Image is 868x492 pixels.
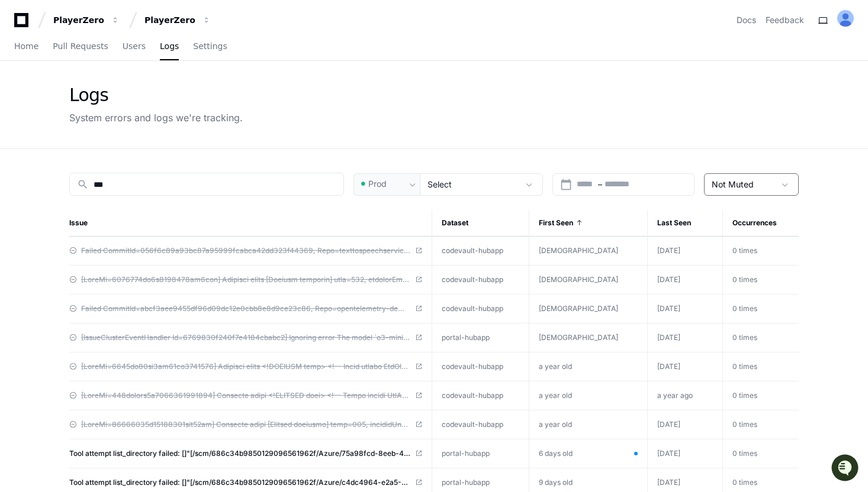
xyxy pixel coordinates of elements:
a: Tool attempt list_directory failed: []"[/scm/686c34b9850129096561962f/Azure/75a98fcd-8eeb-43bc-81... [69,449,422,458]
td: codevault-hubapp [432,266,529,294]
span: Last Seen [657,218,691,228]
img: 1756235613930-3d25f9e4-fa56-45dd-b3ad-e072dfbd1548 [12,88,33,109]
td: [DEMOGRAPHIC_DATA] [529,266,647,294]
mat-icon: search [77,179,89,190]
img: ALV-UjVcatvuIE3Ry8vbS9jTwWSCDSui9a-KCMAzof9oLoUoPIJpWA8kMXHdAIcIkQmvFwXZGxSVbioKmBNr7v50-UrkRVwdj... [837,10,854,27]
div: System errors and logs we're tracking. [69,111,243,125]
td: [DEMOGRAPHIC_DATA] [529,323,647,352]
th: Issue [69,210,432,237]
div: Welcome [12,47,216,66]
span: [LoreMi=6645do80si3am61co3741576] Adipisci elits <!DOEIUSM temp> <!-- Incid utlabo EtdOlorem! A e... [81,362,410,371]
a: Failed CommitId=abcf3aee9455df96d09dc12e0cbb8e8d9ce23c86, Repo=opentelemetry-demo, Error=Missing ... [69,304,422,313]
span: Select [427,179,452,189]
span: First Seen [539,218,573,228]
img: PlayerZero [12,12,36,35]
button: PlayerZero [140,9,216,31]
th: Occurrences [722,210,799,237]
span: 0 times [732,333,757,342]
a: Tool attempt list_directory failed: []"[/scm/686c34b9850129096561962f/Azure/c4dc4964-e2a5-472e-b3... [69,478,422,487]
td: [DATE] [647,237,722,266]
a: [LoreMi=6076774do6s8198478am6con] Adipisci elits [Doeiusm temporin] utla=532, etdolorEm=076321a76... [69,275,422,284]
td: [DATE] [647,439,722,468]
div: Logs [69,85,243,106]
span: Logs [160,43,179,50]
a: Failed CommitId=056f6c89a93bc87a95999fcabca42dd323f44369, Repo=texttospeechservice, Error=Missing... [69,246,422,255]
span: – [598,179,602,190]
span: [LoreMi=448dolors5a7066361991894] Consecte adipi <!ELITSED doei> <!-- Tempo incidi UtlAboree! D m... [81,391,410,400]
button: PlayerZero [49,9,124,31]
a: Logs [160,33,179,60]
span: 0 times [732,420,757,429]
span: Tool attempt list_directory failed: []"[/scm/686c34b9850129096561962f/Azure/c4dc4964-e2a5-472e-b3... [69,478,410,487]
span: Failed CommitId=abcf3aee9455df96d09dc12e0cbb8e8d9ce23c86, Repo=opentelemetry-demo, Error=Missing ... [81,304,410,313]
mat-icon: calendar_today [560,179,572,190]
button: Feedback [766,14,804,26]
div: Start new chat [40,88,194,100]
span: Pylon [118,124,143,133]
span: 0 times [732,362,757,371]
td: [DATE] [647,410,722,439]
td: [DATE] [647,323,722,352]
td: codevault-hubapp [432,294,529,323]
a: Users [123,33,146,60]
td: portal-hubapp [432,323,529,352]
a: [LoreMi=86666035d15188301sit52am] Consecte adipi [Elitsed doeiusmo] temp=005, incididUn=97utl7etd... [69,420,422,429]
th: Dataset [432,210,529,237]
td: a year old [529,381,647,410]
div: PlayerZero [144,14,195,26]
td: codevault-hubapp [432,237,529,266]
a: Docs [737,14,756,26]
iframe: Open customer support [830,453,862,485]
span: 0 times [732,246,757,255]
td: [DEMOGRAPHIC_DATA] [529,237,647,265]
td: [DATE] [647,266,722,294]
td: codevault-hubapp [432,352,529,381]
span: [LoreMi=86666035d15188301sit52am] Consecte adipi [Elitsed doeiusmo] temp=005, incididUn=97utl7etd... [81,420,410,429]
span: 0 times [732,478,757,487]
td: [DATE] [647,294,722,323]
td: [DATE] [647,352,722,381]
a: Pull Requests [53,33,108,60]
span: [LoreMi=6076774do6s8198478am6con] Adipisci elits [Doeiusm temporin] utla=532, etdolorEm=076321a76... [81,275,410,284]
span: Not Muted [712,179,754,189]
td: a year old [529,352,647,381]
a: Settings [193,33,227,60]
div: PlayerZero [53,14,104,26]
span: Prod [368,178,387,190]
td: codevault-hubapp [432,381,529,410]
span: Tool attempt list_directory failed: []"[/scm/686c34b9850129096561962f/Azure/75a98fcd-8eeb-43bc-81... [69,449,410,458]
a: [IssueClusterEventHandler Id=6769830f240f7e4184cbabc2] Ignoring error The model `o3-mini-chive-su... [69,333,422,342]
td: codevault-hubapp [432,410,529,439]
span: 0 times [732,449,757,458]
td: a year ago [647,381,722,410]
span: Settings [193,43,227,50]
a: [LoreMi=6645do80si3am61co3741576] Adipisci elits <!DOEIUSM temp> <!-- Incid utlabo EtdOlorem! A e... [69,362,422,371]
td: a year old [529,410,647,439]
td: 6 days old [529,439,647,468]
span: Home [14,43,38,50]
td: portal-hubapp [432,439,529,468]
td: [DEMOGRAPHIC_DATA] [529,294,647,323]
a: [LoreMi=448dolors5a7066361991894] Consecte adipi <!ELITSED doei> <!-- Tempo incidi UtlAboree! D m... [69,391,422,400]
span: 0 times [732,275,757,284]
button: Open calendar [560,179,572,190]
span: Users [123,43,146,50]
button: Start new chat [201,92,216,106]
a: Home [14,33,38,60]
span: Pull Requests [53,43,108,50]
div: We're offline, but we'll be back soon! [40,100,172,109]
a: Powered byPylon [83,124,143,133]
span: [IssueClusterEventHandler Id=6769830f240f7e4184cbabc2] Ignoring error The model `o3-mini-chive-su... [81,333,410,342]
span: 0 times [732,304,757,313]
span: Failed CommitId=056f6c89a93bc87a95999fcabca42dd323f44369, Repo=texttospeechservice, Error=Missing... [81,246,410,255]
span: 0 times [732,391,757,400]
